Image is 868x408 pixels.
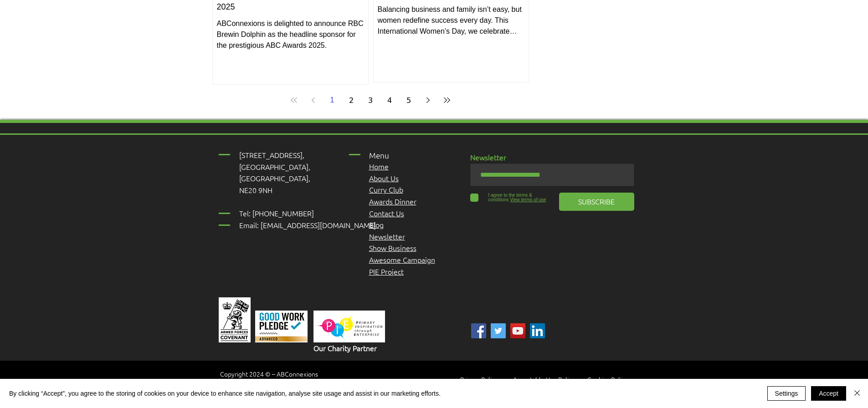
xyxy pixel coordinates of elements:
span: [GEOGRAPHIC_DATA], [239,162,310,172]
span: I agree to the terms & conditions [488,193,532,202]
a: Blog [369,219,384,229]
span: View terms of use [510,197,546,202]
a: Cookies Policy [587,375,627,384]
button: First page [286,92,302,108]
img: ABC [471,323,486,338]
span: Awesome Campaign [369,255,435,265]
img: Close [852,388,863,398]
span: SUBSCRIBE [578,196,615,206]
a: Curry Club [369,184,403,194]
a: Next page [420,92,436,108]
a: Contact Us [369,208,404,218]
a: Show Business [369,243,416,253]
a: Home [369,161,389,171]
button: Page 1 [324,92,340,108]
a: Awards Dinner [369,196,416,206]
a: Page 3 [362,92,379,108]
span: [STREET_ADDRESS], [239,150,304,160]
span: By clicking “Accept”, you agree to the storing of cookies on your device to enhance site navigati... [9,389,441,398]
span: [GEOGRAPHIC_DATA], [239,173,310,183]
button: Previous page [305,92,321,108]
div: Balancing business and family isn’t easy, but women redefine success every day. This Internationa... [378,4,524,37]
a: Newsletter [369,231,405,241]
img: Linked In [530,323,545,338]
span: Newsletter [470,152,506,162]
ul: Social Bar [471,323,545,338]
a: Page 5 [401,92,417,108]
a: Acceptable Use Policy [513,375,575,384]
div: ABConnexions is delighted to announce RBC Brewin Dolphin as the headline sponsor for the prestigi... [217,18,364,51]
span: Our Charity Partner [313,343,377,353]
a: About Us [369,173,399,183]
a: View terms of use [509,197,546,202]
span: NE20 9NH [239,185,272,195]
button: Accept [811,386,846,401]
a: Privacy Policy [460,375,498,384]
span: Tel: [PHONE_NUMBER] Email: [EMAIL_ADDRESS][DOMAIN_NAME] [239,208,376,230]
a: Copyright 2024 © – ABConnexions [220,369,318,378]
a: Last page [439,92,455,108]
span: Menu [369,150,389,160]
button: SUBSCRIBE [559,193,634,211]
button: Close [852,386,863,401]
img: ABC [491,323,506,338]
img: YouTube [510,323,525,338]
a: Page 2 [343,92,360,108]
a: PIE Project [369,266,404,276]
a: Page 4 [381,92,398,108]
button: Settings [767,386,806,401]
